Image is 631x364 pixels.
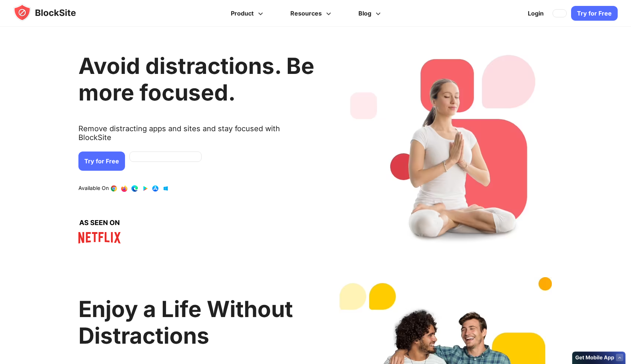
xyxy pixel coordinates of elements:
a: Login [523,4,548,22]
h1: Avoid distractions. Be more focused. [78,52,314,106]
text: Available On [78,185,109,192]
img: blocksite-icon.5d769676.svg [13,4,90,21]
a: Try for Free [571,6,618,21]
a: Try for Free [78,152,125,171]
h2: Enjoy a Life Without Distractions [78,296,314,349]
text: Remove distracting apps and sites and stay focused with BlockSite [78,124,314,148]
